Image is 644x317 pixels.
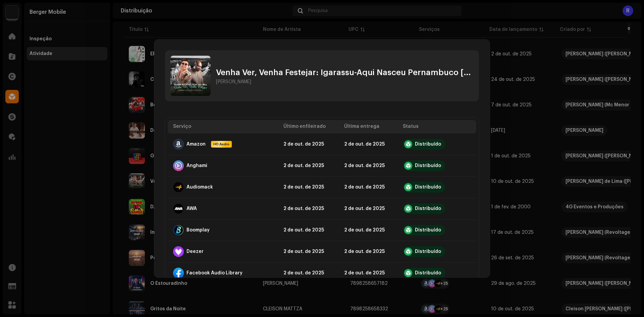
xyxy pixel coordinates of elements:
td: 2 de out. de 2025 [339,219,397,241]
div: AWA [186,206,197,211]
div: Distribuído [415,184,441,190]
td: 2 de out. de 2025 [278,241,339,262]
td: AWA [168,198,278,219]
td: Facebook Audio Library [168,262,278,284]
div: Amazon [186,142,206,147]
div: Distribuído [415,142,441,147]
td: 2 de out. de 2025 [339,176,397,198]
div: Audiomack [186,184,213,190]
div: Venha Ver, Venha Festejar: Igarassu-Aqui Nasceu Pernambuco [Ao Vivo] [216,67,474,78]
th: Último enfileirado [278,120,339,134]
th: Status [397,120,476,134]
div: Boomplay [186,227,210,233]
span: HD Audio [212,142,231,147]
div: Anghami [186,163,207,168]
div: Distribuído [415,270,441,276]
td: 2 de out. de 2025 [278,155,339,176]
td: 2 de out. de 2025 [278,262,339,284]
div: Distribuído [415,227,441,233]
div: Deezer [186,249,204,254]
td: Anghami [168,155,278,176]
td: Audiomack [168,176,278,198]
td: Boomplay [168,219,278,241]
td: 2 de out. de 2025 [339,262,397,284]
td: 2 de out. de 2025 [278,198,339,219]
div: Distribuído [415,163,441,168]
td: 2 de out. de 2025 [278,134,339,155]
td: 2 de out. de 2025 [339,155,397,176]
td: 2 de out. de 2025 [278,176,339,198]
td: Deezer [168,241,278,262]
div: [PERSON_NAME] [216,79,251,85]
div: Distribuído [415,206,441,211]
td: 2 de out. de 2025 [339,134,397,155]
div: Facebook Audio Library [186,270,243,276]
th: Última entrega [339,120,397,134]
div: Distribuído [415,249,441,254]
td: Amazon [168,134,278,155]
th: Serviço [168,120,278,134]
td: 2 de out. de 2025 [339,198,397,219]
td: 2 de out. de 2025 [339,241,397,262]
td: 2 de out. de 2025 [278,219,339,241]
img: 073a1e5c-67e5-42e9-a087-745299797111 [170,56,211,96]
